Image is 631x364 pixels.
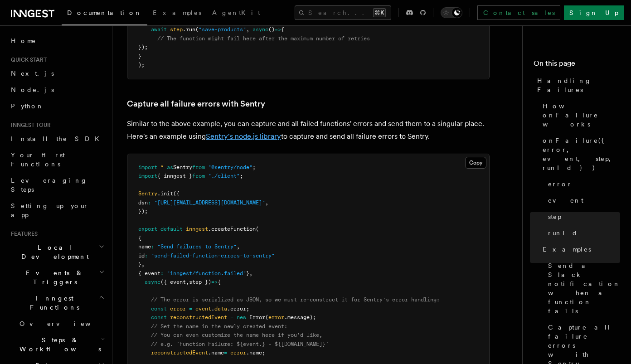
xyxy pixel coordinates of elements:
span: ({ event [160,279,186,285]
span: import [138,173,157,179]
span: ); [138,62,145,68]
span: = [189,306,192,312]
a: AgentKit [207,3,266,24]
span: => [275,26,281,33]
span: Inngest Functions [7,294,98,312]
a: Python [7,98,107,114]
span: export [138,226,157,232]
h4: On this page [534,58,620,73]
button: Steps & Workflows [16,332,107,357]
span: ( [195,26,199,33]
span: reconstructedEvent [170,314,227,320]
span: Setting up your app [11,202,89,218]
span: : [151,243,154,250]
button: Copy [465,157,486,169]
span: from [192,164,205,170]
span: const [151,314,167,320]
span: Steps & Workflows [16,335,101,354]
span: from [192,173,205,179]
span: Examples [543,245,591,254]
span: // The function might fail here after the maximum number of retries [157,35,370,42]
span: .run [183,26,195,33]
a: How onFailure works [539,98,620,132]
span: name [138,243,151,250]
span: { [218,279,221,285]
span: Handling Failures [537,76,620,94]
span: dsn [138,199,148,206]
span: Python [11,102,44,110]
a: error [544,176,620,192]
span: AgentKit [212,9,260,16]
a: Contact sales [477,5,560,20]
p: Similar to the above example, you can capture and all failed functions' errors and send them to a... [127,117,490,143]
span: "inngest/function.failed" [167,270,246,277]
span: , [141,261,145,267]
span: default [160,226,183,232]
span: error [548,180,573,189]
span: "save-products" [199,26,246,33]
span: Leveraging Steps [11,177,87,193]
span: "Send failures to Sentry" [157,243,237,250]
a: step [544,209,620,225]
span: : [145,252,148,259]
a: Next.js [7,65,107,82]
span: , [249,270,252,277]
span: runId [548,228,578,238]
a: Examples [147,3,207,24]
a: Setting up your app [7,198,107,223]
span: // The error is serialized as JSON, so we must re-construct it for Sentry's error handling: [151,296,440,303]
span: ; [252,164,256,170]
a: event [544,192,620,209]
kbd: ⌘K [373,8,386,17]
span: Next.js [11,70,54,77]
span: reconstructedEvent [151,349,208,356]
button: Events & Triggers [7,265,107,290]
span: ; [240,173,243,179]
span: Home [11,36,36,45]
a: Node.js [7,82,107,98]
span: step [548,212,561,221]
span: .init [157,190,173,197]
span: = [224,349,227,356]
span: => [211,279,218,285]
span: "./client" [208,173,240,179]
span: Documentation [67,9,142,16]
span: { event [138,270,160,277]
span: step [170,26,183,33]
span: step }) [189,279,211,285]
span: { inngest } [157,173,192,179]
a: Home [7,33,107,49]
span: } [138,53,141,59]
span: Node.js [11,86,54,93]
span: , [237,243,240,250]
span: = [230,314,233,320]
span: // e.g. `Function Failure: ${event.} - ${[DOMAIN_NAME]}` [151,341,329,347]
button: Search...⌘K [295,5,391,20]
span: import [138,164,157,170]
button: Inngest Functions [7,290,107,315]
span: Features [7,230,38,238]
span: .name [208,349,224,356]
span: : [160,270,164,277]
span: , [246,26,249,33]
span: id [138,252,145,259]
a: Leveraging Steps [7,172,107,198]
span: data [214,306,227,312]
span: error [230,349,246,356]
span: }); [138,208,148,214]
a: onFailure({ error, event, step, runId }) [539,132,620,176]
a: Sign Up [564,5,624,20]
span: Events & Triggers [7,268,99,286]
span: Sentry [138,190,157,197]
button: Toggle dark mode [441,7,462,18]
span: .message); [284,314,316,320]
span: .name; [246,349,265,356]
span: error [268,314,284,320]
span: } [246,270,249,277]
span: .error; [227,306,249,312]
span: error [170,306,186,312]
a: Overview [16,315,107,332]
span: const [151,306,167,312]
span: , [265,199,268,206]
span: async [252,26,268,33]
